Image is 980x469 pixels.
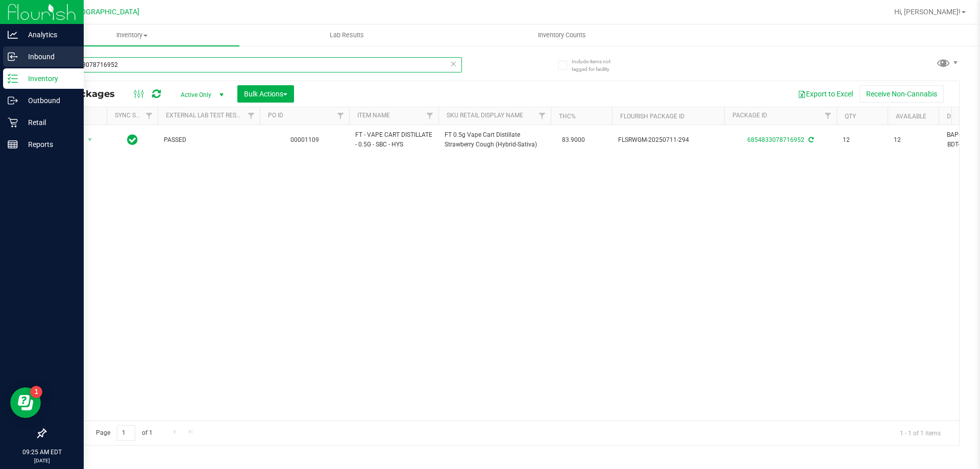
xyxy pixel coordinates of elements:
a: Filter [243,107,260,125]
span: Sync from Compliance System [807,136,814,143]
button: Export to Excel [791,85,860,103]
a: 6854833078716952 [747,136,804,143]
inline-svg: Inbound [8,52,18,62]
span: Clear [450,57,457,70]
p: 09:25 AM EDT [5,448,79,457]
a: Sku Retail Display Name [447,112,523,119]
span: In Sync [127,133,138,147]
p: [DATE] [5,457,79,464]
a: Flourish Package ID [620,113,684,120]
input: Search Package ID, Item Name, SKU, Lot or Part Number... [45,57,462,72]
a: Filter [141,107,158,125]
a: Qty [845,113,856,120]
inline-svg: Inventory [8,73,18,84]
p: Inbound [18,51,79,63]
a: Available [896,113,926,120]
span: Page of 1 [87,425,161,441]
span: 1 - 1 of 1 items [892,425,949,440]
span: Include items not tagged for facility [572,58,623,73]
span: Lab Results [316,31,378,40]
span: Bulk Actions [244,90,287,98]
inline-svg: Analytics [8,30,18,40]
a: PO ID [268,112,283,119]
p: Retail [18,116,79,129]
span: 12 [843,135,881,145]
span: Hi, [PERSON_NAME]! [894,8,961,16]
iframe: Resource center [10,387,41,418]
a: Inventory [24,24,239,46]
p: Inventory [18,72,79,85]
span: Inventory [24,31,239,40]
span: select [84,133,96,147]
a: Sync Status [115,112,154,119]
span: FT 0.5g Vape Cart Distillate Strawberry Cough (Hybrid-Sativa) [445,130,545,150]
button: Bulk Actions [237,85,294,103]
p: Outbound [18,94,79,107]
inline-svg: Reports [8,139,18,150]
a: 00001109 [290,136,319,143]
a: Filter [820,107,837,125]
iframe: Resource center unread badge [30,386,42,398]
span: [GEOGRAPHIC_DATA] [69,8,139,16]
a: Item Name [357,112,390,119]
inline-svg: Outbound [8,95,18,106]
a: Filter [422,107,438,125]
a: Lab Results [239,24,454,46]
input: 1 [117,425,135,441]
span: 83.9000 [557,133,590,147]
a: Filter [332,107,349,125]
p: Reports [18,138,79,151]
span: FT - VAPE CART DISTILLATE - 0.5G - SBC - HYS [355,130,432,150]
a: Package ID [732,112,767,119]
span: Inventory Counts [524,31,600,40]
inline-svg: Retail [8,117,18,128]
span: 12 [894,135,933,145]
span: FLSRWGM-20250711-294 [618,135,718,145]
a: External Lab Test Result [166,112,246,119]
span: PASSED [164,135,254,145]
a: Inventory Counts [454,24,669,46]
a: Filter [534,107,551,125]
p: Analytics [18,29,79,41]
a: THC% [559,113,576,120]
button: Receive Non-Cannabis [860,85,944,103]
span: All Packages [53,88,125,100]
